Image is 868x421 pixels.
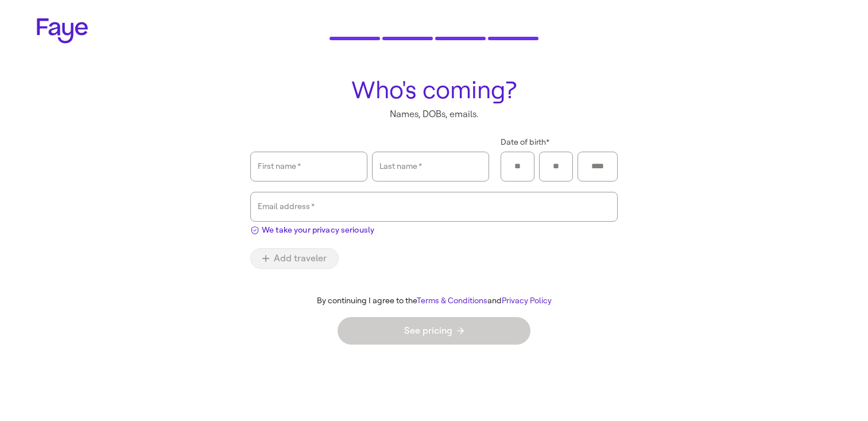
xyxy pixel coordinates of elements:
button: We take your privacy seriously [250,222,374,236]
span: We take your privacy seriously [262,224,374,236]
a: Terms & Conditions [417,296,487,306]
span: Date of birth * [501,137,549,148]
span: Add traveler [262,254,327,263]
p: Names, DOBs, emails. [250,108,618,121]
span: See pricing [404,326,464,335]
div: By continuing I agree to the and [241,296,627,306]
button: Add traveler [250,248,339,269]
a: Privacy Policy [502,296,552,306]
input: Year [585,158,610,175]
input: Month [508,158,527,175]
input: Day [547,158,565,175]
button: See pricing [338,317,530,345]
h1: Who's coming? [250,77,618,103]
